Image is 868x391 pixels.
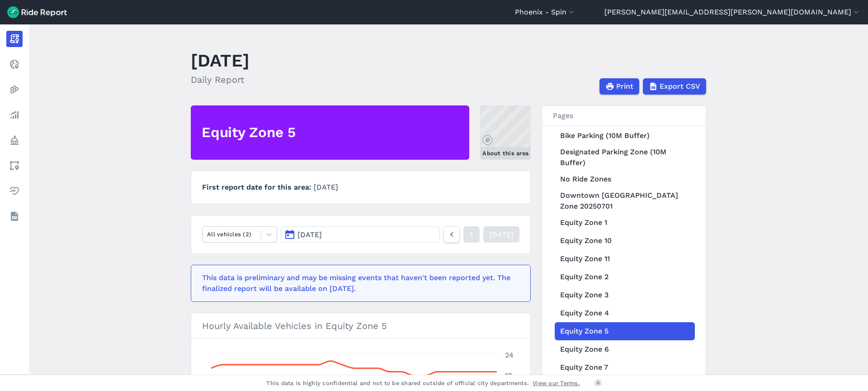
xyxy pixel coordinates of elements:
a: Bike Parking (10M Buffer) [555,127,695,145]
a: Equity Zone 4 [555,304,695,322]
a: No Ride Zones [555,170,695,188]
span: [DATE] [297,230,322,239]
span: Print [616,81,633,92]
a: Downtown [GEOGRAPHIC_DATA] Zone 20250701 [555,188,695,214]
button: Print [599,78,639,95]
a: About this area [480,105,531,160]
a: Equity Zone 1 [555,214,695,232]
a: Equity Zone 5 [555,322,695,340]
a: Equity Zone 3 [555,286,695,304]
h2: Equity Zone 5 [202,123,296,143]
h3: Hourly Available Vehicles in Equity Zone 5 [191,313,530,339]
button: [DATE] [281,226,440,243]
tspan: 24 [505,351,514,359]
a: Equity Zone 7 [555,358,695,377]
a: Policy [6,132,23,148]
a: Equity Zone 11 [555,250,695,268]
a: Areas [6,157,23,174]
div: This data is preliminary and may be missing events that haven't been reported yet. The finalized ... [202,272,514,294]
a: Analyze [6,107,23,123]
a: Equity Zone 10 [555,232,695,250]
button: Phoenix - Spin [515,7,576,18]
a: Health [6,183,23,199]
a: View our Terms. [533,379,580,387]
a: Report [6,31,23,47]
a: Realtime [6,56,23,72]
span: [DATE] [314,183,338,191]
button: [PERSON_NAME][EMAIL_ADDRESS][PERSON_NAME][DOMAIN_NAME] [604,7,861,18]
a: Heatmaps [6,81,23,98]
a: [DATE] [483,226,519,243]
a: Datasets [6,208,23,224]
a: Designated Parking Zone (10M Buffer) [555,145,695,170]
h2: Daily Report [191,73,250,86]
span: Export CSV [660,81,700,92]
img: Ride Report [7,6,67,18]
tspan: 18 [505,371,512,380]
h1: [DATE] [191,48,250,73]
h3: Pages [542,106,706,126]
a: Equity Zone 6 [555,340,695,358]
button: Export CSV [643,78,706,95]
span: First report date for this area [202,183,314,191]
a: Equity Zone 2 [555,268,695,286]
